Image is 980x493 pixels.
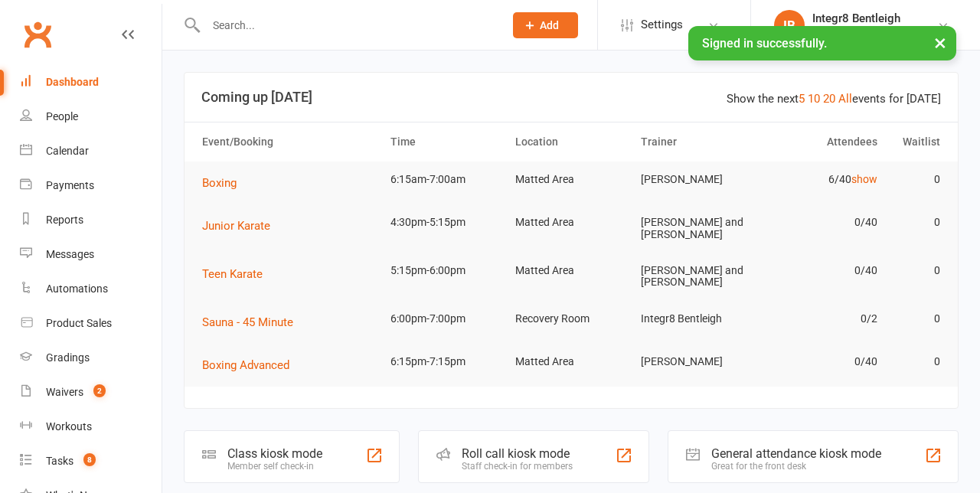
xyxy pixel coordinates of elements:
span: 2 [93,384,106,397]
td: 0 [884,301,947,337]
div: Messages [46,248,94,260]
td: [PERSON_NAME] and [PERSON_NAME] [634,204,759,253]
td: [PERSON_NAME] [634,344,759,380]
button: Sauna - 45 Minute [202,313,304,331]
td: Matted Area [508,344,634,380]
a: Payments [20,168,162,203]
div: Class kiosk mode [227,446,322,461]
div: Gradings [46,351,90,364]
input: Search... [201,15,493,36]
div: People [46,110,78,122]
td: 5:15pm-6:00pm [384,253,509,289]
span: Boxing [202,176,237,190]
td: 6:00pm-7:00pm [384,301,509,337]
div: Tasks [46,455,73,467]
div: Automations [46,282,108,295]
span: Settings [641,8,683,42]
div: Reports [46,214,83,226]
div: Product Sales [46,317,112,329]
th: Location [508,122,634,162]
td: 0 [884,162,947,198]
h3: Coming up [DATE] [201,90,941,105]
td: 6/40 [759,162,884,198]
div: Dashboard [46,76,99,88]
td: 0 [884,344,947,380]
td: [PERSON_NAME] [634,162,759,198]
a: Clubworx [18,15,57,54]
span: Add [540,19,559,31]
span: Boxing Advanced [202,358,289,372]
div: Roll call kiosk mode [462,446,573,461]
div: Member self check-in [227,461,322,472]
a: Dashboard [20,65,162,100]
td: 0 [884,253,947,289]
span: Sauna - 45 Minute [202,315,293,329]
td: 6:15am-7:00am [384,162,509,198]
td: 0/2 [759,301,884,337]
th: Event/Booking [195,122,384,162]
a: Gradings [20,341,162,375]
div: Integr8 Bentleigh [812,11,900,25]
a: Workouts [20,410,162,444]
span: Teen Karate [202,267,263,281]
td: 6:15pm-7:15pm [384,344,509,380]
a: Waivers 2 [20,375,162,410]
span: 8 [83,453,96,466]
th: Trainer [634,122,759,162]
th: Time [384,122,509,162]
td: 0/40 [759,253,884,289]
a: 5 [799,92,805,106]
button: Add [513,12,578,38]
td: 0 [884,204,947,240]
div: IB [774,10,805,41]
td: 0/40 [759,344,884,380]
div: Waivers [46,386,83,398]
td: Recovery Room [508,301,634,337]
button: Junior Karate [202,217,281,235]
td: Matted Area [508,162,634,198]
td: Matted Area [508,253,634,289]
button: Teen Karate [202,265,273,283]
th: Waitlist [884,122,947,162]
a: Reports [20,203,162,237]
div: Staff check-in for members [462,461,573,472]
th: Attendees [759,122,884,162]
a: 10 [808,92,820,106]
button: Boxing Advanced [202,356,300,374]
a: All [838,92,852,106]
a: show [851,173,877,185]
td: [PERSON_NAME] and [PERSON_NAME] [634,253,759,301]
button: Boxing [202,174,247,192]
span: Junior Karate [202,219,270,233]
a: People [20,100,162,134]
td: 4:30pm-5:15pm [384,204,509,240]
td: Matted Area [508,204,634,240]
a: Messages [20,237,162,272]
a: Tasks 8 [20,444,162,478]
div: Workouts [46,420,92,433]
div: Payments [46,179,94,191]
a: Calendar [20,134,162,168]
button: × [926,26,954,59]
div: Calendar [46,145,89,157]
a: 20 [823,92,835,106]
div: Integr8 Bentleigh [812,25,900,39]
div: Great for the front desk [711,461,881,472]
a: Product Sales [20,306,162,341]
span: Signed in successfully. [702,36,827,51]
td: 0/40 [759,204,884,240]
a: Automations [20,272,162,306]
div: General attendance kiosk mode [711,446,881,461]
td: Integr8 Bentleigh [634,301,759,337]
div: Show the next events for [DATE] [727,90,941,108]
